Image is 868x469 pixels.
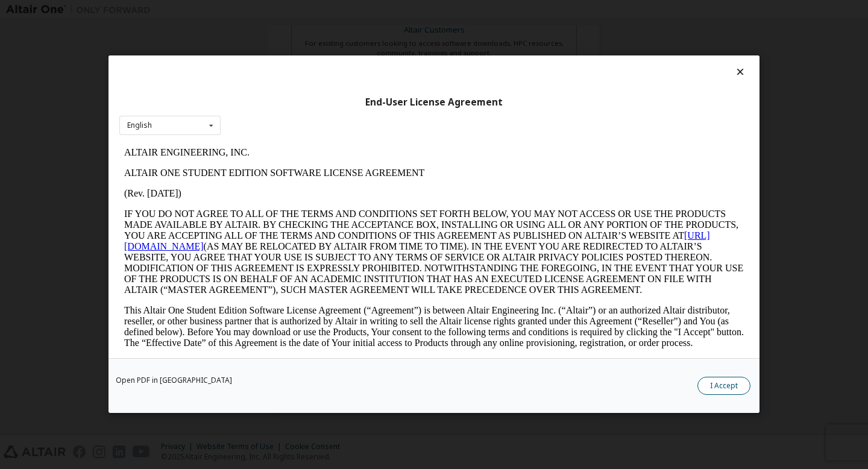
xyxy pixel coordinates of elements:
[5,163,624,206] p: This Altair One Student Edition Software License Agreement (“Agreement”) is between Altair Engine...
[5,5,624,16] p: ALTAIR ENGINEERING, INC.
[127,122,152,129] div: English
[116,377,232,385] a: Open PDF in [GEOGRAPHIC_DATA]
[697,377,750,395] button: I Accept
[5,46,624,57] p: (Rev. [DATE])
[5,66,624,153] p: IF YOU DO NOT AGREE TO ALL OF THE TERMS AND CONDITIONS SET FORTH BELOW, YOU MAY NOT ACCESS OR USE...
[5,88,591,109] a: [URL][DOMAIN_NAME]
[119,96,749,109] div: End-User License Agreement
[5,25,624,36] p: ALTAIR ONE STUDENT EDITION SOFTWARE LICENSE AGREEMENT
